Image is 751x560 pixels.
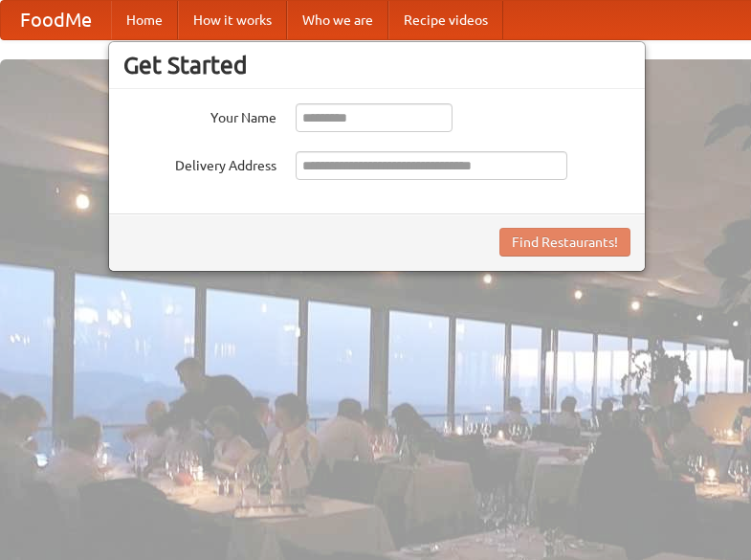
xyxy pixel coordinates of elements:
[388,1,503,39] a: Recipe videos
[111,1,178,39] a: Home
[123,51,630,79] h3: Get Started
[1,1,111,39] a: FoodMe
[123,151,276,175] label: Delivery Address
[178,1,287,39] a: How it works
[499,228,630,257] button: Find Restaurants!
[123,103,276,127] label: Your Name
[287,1,388,39] a: Who we are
